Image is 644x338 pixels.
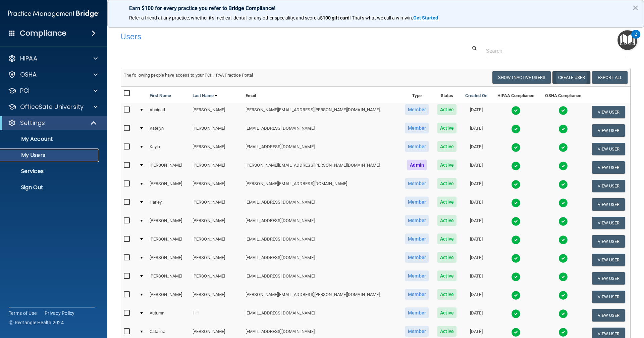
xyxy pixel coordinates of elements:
[405,197,429,207] span: Member
[147,306,190,325] td: Autumn
[243,195,401,214] td: [EMAIL_ADDRESS][DOMAIN_NAME]
[461,158,492,177] td: [DATE]
[4,168,96,175] p: Services
[20,71,37,79] p: OSHA
[437,234,457,244] span: Active
[190,269,243,288] td: [PERSON_NAME]
[511,328,521,337] img: tick.e7d51cea.svg
[558,198,568,208] img: tick.e7d51cea.svg
[243,214,401,232] td: [EMAIL_ADDRESS][DOMAIN_NAME]
[190,121,243,140] td: [PERSON_NAME]
[437,160,457,170] span: Active
[147,232,190,251] td: [PERSON_NAME]
[243,232,401,251] td: [EMAIL_ADDRESS][DOMAIN_NAME]
[190,177,243,195] td: [PERSON_NAME]
[243,121,401,140] td: [EMAIL_ADDRESS][DOMAIN_NAME]
[461,121,492,140] td: [DATE]
[190,214,243,232] td: [PERSON_NAME]
[190,306,243,325] td: Hill
[9,310,37,316] a: Terms of Use
[592,161,625,174] button: View User
[243,103,401,121] td: [PERSON_NAME][EMAIL_ADDRESS][PERSON_NAME][DOMAIN_NAME]
[558,106,568,115] img: tick.e7d51cea.svg
[632,2,639,13] button: Close
[405,307,429,318] span: Member
[190,251,243,269] td: [PERSON_NAME]
[190,158,243,177] td: [PERSON_NAME]
[243,269,401,288] td: [EMAIL_ADDRESS][DOMAIN_NAME]
[190,103,243,121] td: [PERSON_NAME]
[405,123,429,133] span: Member
[511,217,521,226] img: tick.e7d51cea.svg
[437,307,457,318] span: Active
[20,103,84,111] p: OfficeSafe University
[243,251,401,269] td: [EMAIL_ADDRESS][DOMAIN_NAME]
[405,252,429,263] span: Member
[540,87,587,103] th: OSHA Compliance
[437,197,457,207] span: Active
[8,119,97,127] a: Settings
[437,215,457,226] span: Active
[437,270,457,281] span: Active
[552,71,590,84] button: Create User
[147,140,190,158] td: Kayla
[461,306,492,325] td: [DATE]
[465,92,487,100] a: Created On
[4,184,96,191] p: Sign Out
[492,87,540,103] th: HIPAA Compliance
[20,119,45,127] p: Settings
[190,140,243,158] td: [PERSON_NAME]
[461,177,492,195] td: [DATE]
[437,178,457,189] span: Active
[618,30,637,50] button: Open Resource Center, 2 new notifications
[190,195,243,214] td: [PERSON_NAME]
[592,180,625,192] button: View User
[147,214,190,232] td: [PERSON_NAME]
[511,309,521,319] img: tick.e7d51cea.svg
[511,106,521,115] img: tick.e7d51cea.svg
[405,289,429,300] span: Member
[129,5,622,11] p: Earn $100 for every practice you refer to Bridge Compliance!
[121,32,414,41] h4: Users
[45,310,75,316] a: Privacy Policy
[243,288,401,306] td: [PERSON_NAME][EMAIL_ADDRESS][PERSON_NAME][DOMAIN_NAME]
[511,180,521,189] img: tick.e7d51cea.svg
[437,326,457,337] span: Active
[20,54,37,62] p: HIPAA
[190,288,243,306] td: [PERSON_NAME]
[413,15,439,20] a: Get Started
[511,198,521,208] img: tick.e7d51cea.svg
[413,15,438,20] strong: Get Started
[592,217,625,229] button: View User
[4,136,96,142] p: My Account
[193,92,217,100] a: Last Name
[405,141,429,152] span: Member
[20,29,66,38] h4: Compliance
[511,254,521,263] img: tick.e7d51cea.svg
[558,124,568,134] img: tick.e7d51cea.svg
[528,290,636,317] iframe: Drift Widget Chat Controller
[401,87,433,103] th: Type
[486,45,626,57] input: Search
[592,235,625,248] button: View User
[635,34,637,43] div: 2
[405,178,429,189] span: Member
[511,272,521,282] img: tick.e7d51cea.svg
[320,15,350,20] strong: $100 gift card
[405,270,429,281] span: Member
[8,71,98,79] a: OSHA
[407,160,427,170] span: Admin
[461,232,492,251] td: [DATE]
[243,158,401,177] td: [PERSON_NAME][EMAIL_ADDRESS][PERSON_NAME][DOMAIN_NAME]
[492,71,551,84] button: Show Inactive Users
[511,143,521,152] img: tick.e7d51cea.svg
[9,319,64,326] span: Ⓒ Rectangle Health 2024
[592,254,625,266] button: View User
[437,141,457,152] span: Active
[592,272,625,285] button: View User
[592,124,625,137] button: View User
[8,103,98,111] a: OfficeSafe University
[558,254,568,263] img: tick.e7d51cea.svg
[461,140,492,158] td: [DATE]
[147,195,190,214] td: Harley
